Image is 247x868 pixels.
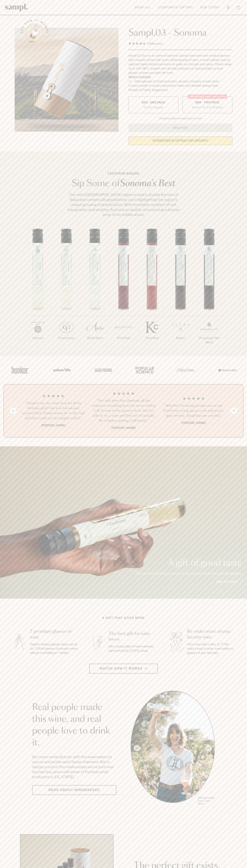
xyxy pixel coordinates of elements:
button: Watch how it works [89,664,158,674]
li: 2 / 7 [52,229,81,352]
h3: “Sampl is my one-stop shop for all my birthday gifts! Our best friends just received their Sampl ... [21,401,86,421]
p: Pinot Noir [138,336,166,340]
li: 1 / 7 [24,229,52,352]
a: Add to cart [216,580,242,584]
strong: What’s Included: [128,76,151,79]
p: Our team works directly with the winemakers to source and bottle each Sampl shipment. We’re deepl... [32,754,116,779]
a: Our Story [198,4,221,11]
a: Corporate Gifting [156,4,195,11]
span: 136 [147,42,152,45]
p: Fall in love with a wine, or 7? We make it easy to order more bottles or glasses of your favorites. [187,642,236,655]
p: Featured Region [66,171,181,176]
h3: “Not only does this eliminate all the confusion of picking from the never ending wall of wine in ... [91,398,156,423]
button: Next slide [231,408,237,414]
img: Artboard_7_5b34974b-f019-449e-91fb-745f8d0877ee_x450.png [216,362,238,378]
button: See how it works [25,23,45,43]
img: Artboard_4_28b4d326-c26e-48f9-9c80-911f17d6414e_x450.png [133,362,155,378]
li: 5 / 7 [138,229,166,352]
li: Recipes & Pairing Suggestions [128,88,232,92]
h1: Sampl.03 - Sonoma [128,28,232,38]
span: $55 - One Pack [142,101,165,104]
span: $88 - Two Pack [195,101,220,104]
li: 7 / 7 [195,229,223,356]
small: Try the Capsule [143,105,163,109]
small: Perfect For 2-4 Tastings [192,105,223,109]
h3: Re-order more of your favorite wine [187,629,236,640]
img: Artboard_5_7fdae55a-36fd-43f7-8bfd-f74a06a2878e_x450.png [92,362,114,378]
div: Sampl.03 lets you try some of Sonoma County's best wine from small producers. Each capsule comes ... [128,54,232,75]
p: Chardonnay [52,336,81,340]
p: White Blend [81,336,109,340]
p: Proprietary Red Blend [195,336,223,345]
p: The vast [GEOGRAPHIC_DATA] region is nearly double the size of Napa and contains 18 appellations,... [66,192,181,217]
a: Read about Winemakers [32,785,116,795]
img: Sampl.03 - Sonoma [15,28,119,132]
li: 1 / 4 [21,391,86,430]
p: Albarino [24,336,52,340]
a: interested in gifting for groups? [128,136,232,145]
p: A gift of good taste [135,559,242,567]
li: 4 / 7 [109,229,138,352]
p: Gift a tasting flight of hand-selected, hard-to-find [US_STATE] wines. [109,644,157,653]
img: Artboard_6_04f9a106-072f-468a-bdd7-f11783b05722_x450.png [51,362,72,378]
li: 7x - 100ml glasses of small production, premium Sonoma County wines [128,79,232,84]
ul: carousel [131,691,215,806]
a: Shop All [133,4,153,11]
button: Previous slide [10,408,16,414]
h3: “Whether I'm having friends over or just tired from a long day at work and need a glass of wine, ... [161,403,226,418]
div: 136Reviews [128,41,163,46]
li: 3 / 4 [161,391,226,430]
li: 2 / 4 [91,391,156,430]
p: [PERSON_NAME] Sutro, Sutro Wines [198,797,215,805]
h3: 7 premium glasses of wine [30,629,79,640]
b: [PERSON_NAME] [111,426,136,430]
button: Sold Out [128,124,232,132]
li: A smart coaster to access winemaker videos and detailed tasting notes. [128,84,232,88]
em: Sonoma's Best [120,179,175,188]
b: [PERSON_NAME] [41,424,65,427]
img: Artboard_1_c8cd28af-0030-4af1-819c-248e302c7f06_x450.png [9,362,31,378]
p: Merlot [166,336,195,340]
b: [PERSON_NAME] [182,421,206,425]
p: Pinot Noir [109,336,138,340]
p: The perfect gift for everyone from wine lovers to casual sippers. [135,571,242,576]
h2: Real people made this wine, and real people love to drink it. [32,702,116,749]
img: Sampl logo [5,4,28,11]
li: Christmas Sale Pricing Shown In Cart [157,117,203,120]
li: 6 / 7 [166,229,195,352]
h2: A gift that gives more [102,616,145,620]
span: Reviews [152,42,163,45]
div: slide 1 [131,691,215,806]
p: Sampl's tasting capsule allows you to try 7 100ml glasses of premium wines without committing to ... [30,642,79,655]
div: Christmas SALE! Save 20% [188,94,227,99]
h3: The best gift for wine lovers [109,631,157,642]
li: 3 / 7 [81,229,109,352]
h2: Sip Some of [66,179,181,188]
img: Artboard_3_0b291449-6e8c-4d07-b2c2-3f3601a19cd1_x450.png [175,362,196,378]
